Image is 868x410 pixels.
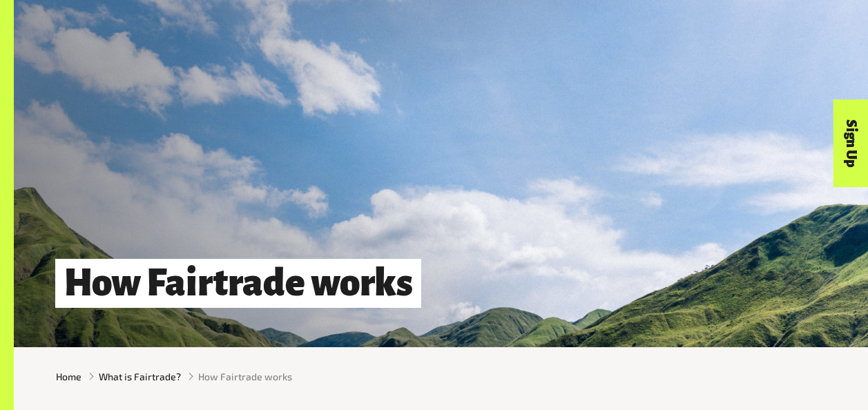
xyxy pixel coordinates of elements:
[55,259,421,308] h1: How Fairtrade works
[56,369,81,384] a: Home
[198,369,292,384] span: How Fairtrade works
[99,369,181,384] a: What is Fairtrade?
